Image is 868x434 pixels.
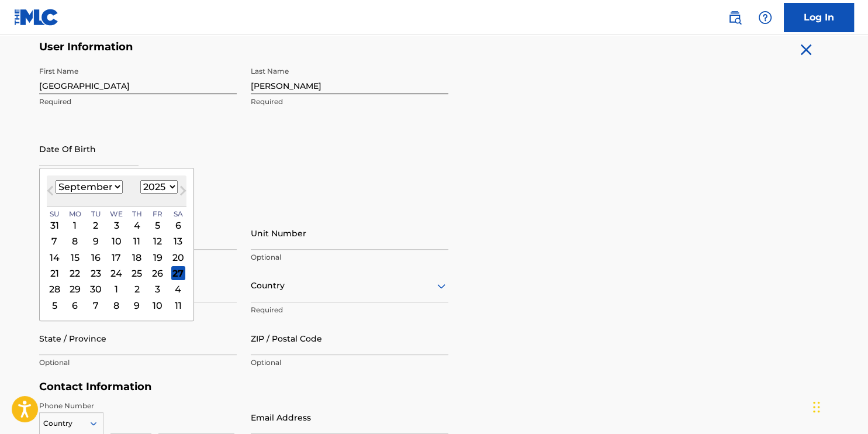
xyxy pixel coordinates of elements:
div: Choose Friday, October 10th, 2025 [151,298,165,312]
p: Optional [251,252,448,263]
h5: Personal Address [39,204,829,217]
div: Choose Thursday, September 18th, 2025 [130,250,144,264]
div: Choose Wednesday, September 3rd, 2025 [109,218,123,232]
div: Choose Wednesday, September 10th, 2025 [109,235,123,249]
span: Sa [174,209,182,219]
div: Choose Sunday, August 31st, 2025 [47,218,61,232]
button: Previous Month [41,184,60,202]
div: Choose Sunday, September 7th, 2025 [47,235,61,249]
div: Choose Tuesday, September 2nd, 2025 [89,218,103,232]
div: Choose Monday, October 6th, 2025 [68,298,82,312]
div: Choose Sunday, October 5th, 2025 [47,298,61,312]
div: Choose Saturday, October 11th, 2025 [171,298,185,312]
div: Choose Tuesday, September 30th, 2025 [89,283,103,297]
div: Choose Monday, September 1st, 2025 [68,218,82,232]
div: Choose Sunday, September 14th, 2025 [47,250,61,264]
span: Fr [153,209,162,219]
img: close [797,40,815,59]
p: Required [251,97,448,107]
div: Choose Date [39,168,194,321]
div: Choose Tuesday, October 7th, 2025 [89,298,103,312]
button: Next Month [174,184,192,202]
span: Tu [91,209,100,219]
div: Choose Saturday, September 6th, 2025 [171,218,185,232]
div: Choose Monday, September 29th, 2025 [68,283,82,297]
span: Mo [69,209,81,219]
div: Choose Tuesday, September 23rd, 2025 [89,266,103,280]
h5: Contact Information [39,380,448,394]
div: Choose Friday, September 26th, 2025 [151,266,165,280]
div: Choose Sunday, September 21st, 2025 [47,266,61,280]
a: Log In [784,3,854,32]
div: Choose Thursday, September 11th, 2025 [130,235,144,249]
div: Choose Tuesday, September 9th, 2025 [89,235,103,249]
div: Choose Thursday, October 2nd, 2025 [130,283,144,297]
div: Month September, 2025 [47,218,186,314]
div: Choose Monday, September 8th, 2025 [68,235,82,249]
div: Choose Sunday, September 28th, 2025 [47,283,61,297]
span: We [110,209,122,219]
div: Choose Thursday, September 4th, 2025 [130,218,144,232]
p: Required [251,305,448,315]
div: Choose Wednesday, October 1st, 2025 [109,283,123,297]
span: Su [50,209,58,219]
img: MLC Logo [14,9,59,26]
div: Choose Wednesday, October 8th, 2025 [109,298,123,312]
iframe: Chat Widget [810,378,868,434]
div: Choose Saturday, September 27th, 2025 [171,266,185,280]
div: Choose Tuesday, September 16th, 2025 [89,250,103,264]
div: Choose Wednesday, September 24th, 2025 [109,266,123,280]
h5: User Information [39,40,448,54]
div: Help [753,6,777,29]
p: Required [39,97,237,107]
img: search [728,11,742,25]
div: Choose Friday, October 3rd, 2025 [151,283,165,297]
div: Choose Thursday, October 9th, 2025 [130,298,144,312]
div: Choose Friday, September 12th, 2025 [151,235,165,249]
img: help [758,11,772,25]
div: Choose Wednesday, September 17th, 2025 [109,250,123,264]
span: Th [132,209,141,219]
div: Choose Friday, September 19th, 2025 [151,250,165,264]
div: Choose Saturday, September 20th, 2025 [171,250,185,264]
p: Optional [251,357,448,368]
div: Drag [813,390,820,425]
div: Choose Saturday, September 13th, 2025 [171,235,185,249]
div: Choose Saturday, October 4th, 2025 [171,283,185,297]
div: Choose Monday, September 15th, 2025 [68,250,82,264]
div: Choose Monday, September 22nd, 2025 [68,266,82,280]
p: Optional [39,357,237,368]
div: Choose Friday, September 5th, 2025 [151,218,165,232]
a: Public Search [723,6,746,29]
div: Choose Thursday, September 25th, 2025 [130,266,144,280]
